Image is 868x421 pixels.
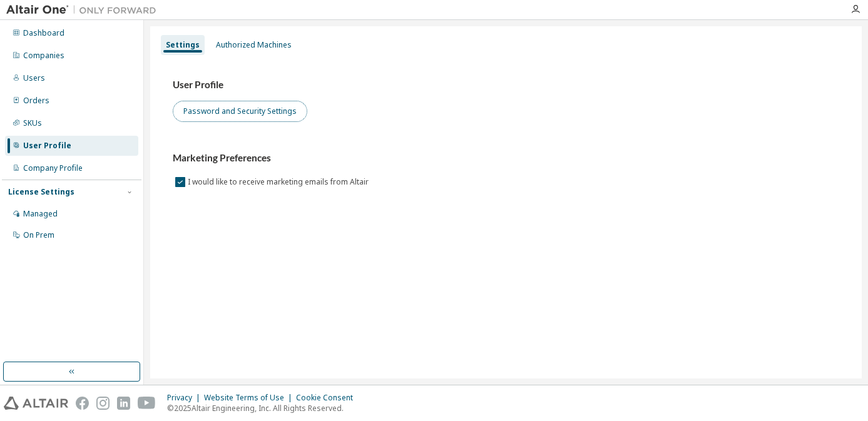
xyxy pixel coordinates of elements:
div: SKUs [23,118,42,128]
img: altair_logo.svg [4,397,68,410]
div: Dashboard [23,28,64,38]
h3: Marketing Preferences [173,152,839,165]
div: Settings [166,40,200,50]
div: Authorized Machines [216,40,292,50]
div: Managed [23,209,58,219]
h3: User Profile [173,79,839,91]
img: linkedin.svg [117,397,130,410]
div: Cookie Consent [296,393,360,403]
div: Companies [23,51,64,61]
div: Company Profile [23,163,83,173]
div: License Settings [8,187,74,197]
img: youtube.svg [138,397,156,410]
img: facebook.svg [76,397,89,410]
div: Orders [23,96,49,106]
label: I would like to receive marketing emails from Altair [188,175,371,190]
button: Password and Security Settings [173,101,307,122]
img: Altair One [6,4,163,16]
div: Users [23,73,45,83]
img: instagram.svg [96,397,110,410]
p: © 2025 Altair Engineering, Inc. All Rights Reserved. [167,403,360,413]
div: User Profile [23,141,71,151]
div: On Prem [23,230,54,240]
div: Privacy [167,393,204,403]
div: Website Terms of Use [204,393,296,403]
